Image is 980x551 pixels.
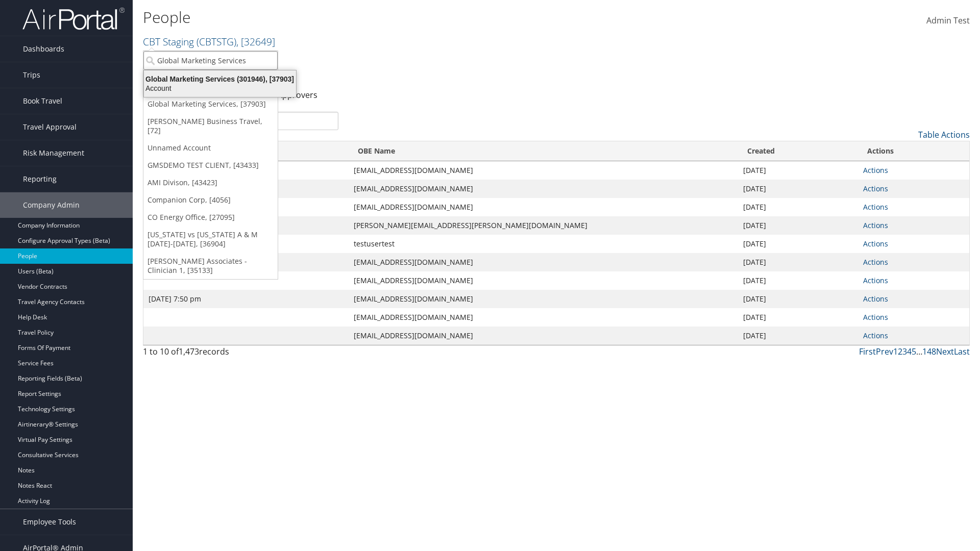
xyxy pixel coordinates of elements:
a: First [859,346,876,357]
td: [EMAIL_ADDRESS][DOMAIN_NAME] [349,290,738,308]
span: Trips [23,62,40,88]
td: testusertest [349,235,738,253]
span: Admin Test [926,15,970,26]
a: [PERSON_NAME] Associates - Clinician 1, [35133] [143,253,278,279]
td: [DATE] [738,290,858,308]
td: [EMAIL_ADDRESS][DOMAIN_NAME] [349,327,738,345]
a: 5 [912,346,916,357]
a: Actions [863,312,888,322]
td: [DATE] [738,235,858,253]
a: 1 [893,346,898,357]
a: Actions [863,294,888,304]
a: Next [936,346,954,357]
td: [DATE] [738,216,858,235]
div: 1 to 10 of records [143,345,338,363]
a: Companion Corp, [4056] [143,191,278,209]
td: [PERSON_NAME][EMAIL_ADDRESS][PERSON_NAME][DOMAIN_NAME] [349,216,738,235]
span: Dashboards [23,36,64,62]
td: [DATE] [738,161,858,180]
a: 4 [907,346,912,357]
a: AMI Divison, [43423] [143,174,278,191]
td: [DATE] [738,198,858,216]
td: [EMAIL_ADDRESS][DOMAIN_NAME] [349,271,738,290]
td: [EMAIL_ADDRESS][DOMAIN_NAME] [349,161,738,180]
div: Global Marketing Services (301946), [37903] [138,74,302,84]
span: Reporting [23,166,57,192]
a: Actions [863,239,888,248]
th: OBE Name: activate to sort column ascending [349,141,738,161]
a: Approvers [277,89,317,101]
span: Book Travel [23,88,62,114]
span: Company Admin [23,192,80,218]
td: [EMAIL_ADDRESS][DOMAIN_NAME] [349,198,738,216]
th: Created: activate to sort column ascending [738,141,858,161]
a: Table Actions [918,129,970,140]
div: Account [138,84,302,93]
td: [EMAIL_ADDRESS][DOMAIN_NAME] [349,308,738,327]
td: [DATE] [738,253,858,271]
input: Search Accounts [143,51,278,70]
span: Risk Management [23,140,84,166]
a: CO Energy Office, [27095] [143,209,278,226]
td: [DATE] 7:50 pm [143,290,349,308]
a: Last [954,346,970,357]
a: Actions [863,257,888,267]
th: Actions [858,141,969,161]
a: [PERSON_NAME] Business Travel, [72] [143,113,278,139]
td: [DATE] [738,308,858,327]
td: [EMAIL_ADDRESS][DOMAIN_NAME] [349,253,738,271]
a: GMSDEMO TEST CLIENT, [43433] [143,157,278,174]
td: [DATE] [738,271,858,290]
a: Actions [863,165,888,175]
span: 1,473 [179,346,199,357]
td: [DATE] [738,327,858,345]
a: Unnamed Account [143,139,278,157]
span: Travel Approval [23,114,77,140]
span: … [916,346,922,357]
img: airportal-logo.png [22,7,125,31]
a: Actions [863,331,888,340]
a: [US_STATE] vs [US_STATE] A & M [DATE]-[DATE], [36904] [143,226,278,253]
a: 3 [902,346,907,357]
a: 2 [898,346,902,357]
span: , [ 32649 ] [236,35,275,48]
span: Employee Tools [23,509,76,535]
td: [EMAIL_ADDRESS][DOMAIN_NAME] [349,180,738,198]
h1: People [143,7,694,28]
a: 148 [922,346,936,357]
a: Admin Test [926,5,970,37]
a: CBT Staging [143,35,275,48]
a: Actions [863,220,888,230]
td: [DATE] [738,180,858,198]
a: Prev [876,346,893,357]
a: Global Marketing Services, [37903] [143,95,278,113]
a: Actions [863,202,888,212]
span: ( CBTSTG ) [197,35,236,48]
a: Actions [863,275,888,285]
a: Actions [863,184,888,193]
